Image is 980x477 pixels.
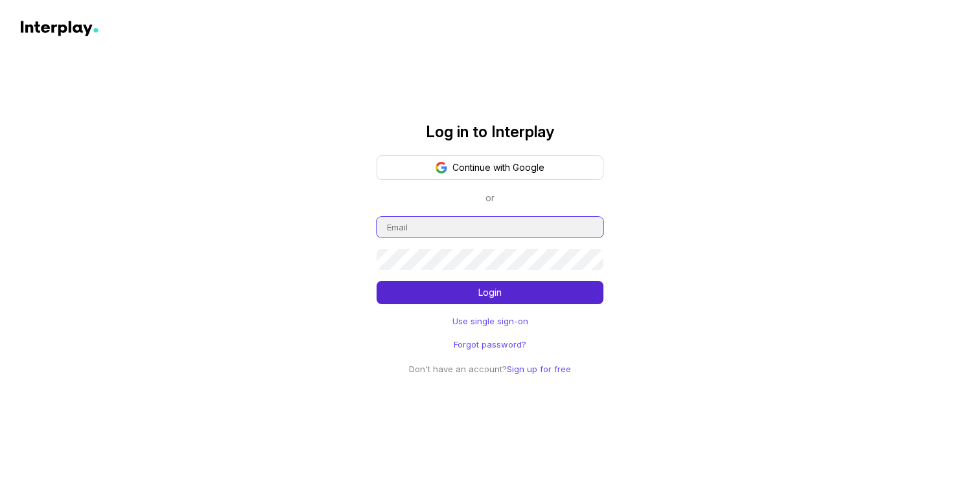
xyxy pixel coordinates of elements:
a: Forgot password? [454,338,526,351]
button: Continue with Google [377,155,603,180]
a: Use single sign-on [452,315,528,327]
input: Email [377,217,603,238]
p: or [485,190,495,206]
p: Log in to Interplay [377,124,603,140]
button: Login [377,281,603,304]
a: Sign up for free [507,364,571,374]
p: Don't have an account? [409,361,571,377]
